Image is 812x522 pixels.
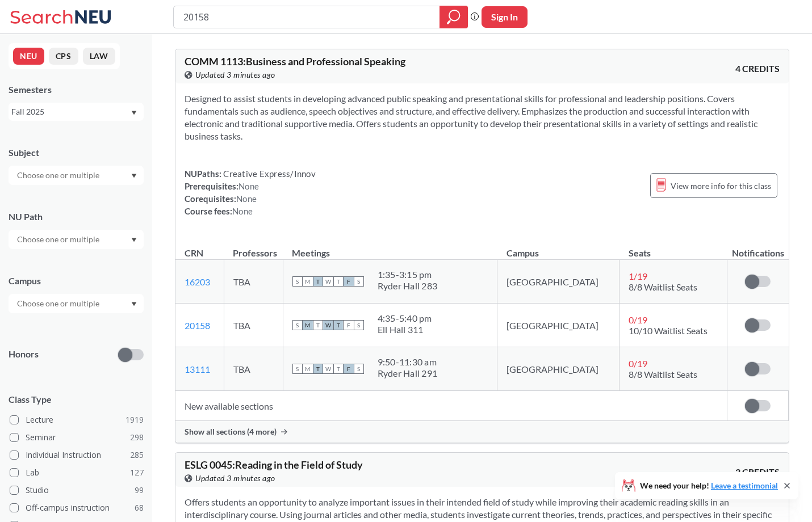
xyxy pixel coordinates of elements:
span: 0 / 19 [629,314,647,325]
span: M [303,364,313,374]
div: 9:50 - 11:30 am [378,356,438,368]
span: W [323,364,333,374]
span: S [292,276,303,287]
td: [GEOGRAPHIC_DATA] [497,260,620,304]
div: Dropdown arrow [9,230,144,249]
span: 8/8 Waitlist Seats [629,369,697,380]
th: Meetings [283,235,497,260]
span: Show all sections (4 more) [185,427,277,437]
a: Leave a testimonial [711,481,778,490]
label: Lab [10,465,144,480]
span: None [236,193,257,204]
div: Ryder Hall 283 [378,280,438,292]
th: Professors [224,235,283,260]
input: Choose one or multiple [11,233,107,246]
span: 68 [135,502,144,514]
td: TBA [224,304,283,347]
svg: magnifying glass [447,9,461,25]
span: Updated 3 minutes ago [195,472,275,485]
div: Ell Hall 311 [378,324,432,335]
button: Sign In [482,6,528,28]
input: Choose one or multiple [11,297,107,310]
label: Seminar [10,430,144,445]
div: Fall 2025 [11,106,130,118]
span: 0 / 19 [629,358,647,369]
span: W [323,276,333,287]
span: T [313,320,323,330]
span: Class Type [9,393,144,406]
span: T [313,276,323,287]
span: Creative Express/Innov [221,169,316,179]
svg: Dropdown arrow [131,174,137,178]
th: Seats [620,235,727,260]
span: S [354,320,364,330]
span: F [344,276,354,287]
div: Fall 2025Dropdown arrow [9,103,144,121]
span: M [303,320,313,330]
td: TBA [224,347,283,391]
span: 1919 [125,414,144,426]
div: 1:35 - 3:15 pm [378,269,438,280]
p: Honors [9,348,39,361]
th: Notifications [727,235,789,260]
span: 4 CREDITS [735,62,780,75]
div: magnifying glass [440,6,468,28]
label: Lecture [10,412,144,427]
span: T [333,276,344,287]
svg: Dropdown arrow [131,302,137,306]
div: Subject [9,146,144,159]
span: None [232,206,253,216]
span: COMM 1113 : Business and Professional Speaking [185,55,405,68]
span: View more info for this class [671,179,771,193]
div: Ryder Hall 291 [378,368,438,379]
div: Show all sections (4 more) [175,421,789,443]
button: LAW [83,48,115,65]
td: [GEOGRAPHIC_DATA] [497,304,620,347]
div: CRN [185,247,203,259]
th: Campus [497,235,620,260]
div: NU Path [9,211,144,223]
span: S [292,364,303,374]
span: 298 [130,431,144,444]
div: Semesters [9,83,144,96]
td: TBA [224,260,283,304]
span: M [303,276,313,287]
span: W [323,320,333,330]
span: F [344,320,354,330]
span: T [333,364,344,374]
button: CPS [49,48,78,65]
span: ESLG 0045 : Reading in the Field of Study [185,458,363,471]
span: Updated 3 minutes ago [195,69,275,81]
span: 127 [130,466,144,479]
label: Studio [10,483,144,498]
button: NEU [13,48,44,65]
span: 285 [130,449,144,461]
a: 16203 [185,276,210,287]
span: 10/10 Waitlist Seats [629,325,708,336]
span: 99 [135,484,144,496]
span: None [238,181,259,191]
a: 13111 [185,364,210,374]
div: Dropdown arrow [9,294,144,313]
span: T [333,320,344,330]
span: 8/8 Waitlist Seats [629,281,697,292]
div: Campus [9,275,144,287]
div: NUPaths: Prerequisites: Corequisites: Course fees: [185,167,316,217]
div: 4:35 - 5:40 pm [378,313,432,324]
span: S [354,364,364,374]
a: 20158 [185,320,210,331]
span: 3 CREDITS [735,466,780,478]
label: Off-campus instruction [10,500,144,515]
svg: Dropdown arrow [131,111,137,115]
section: Designed to assist students in developing advanced public speaking and presentational skills for ... [185,92,780,142]
td: [GEOGRAPHIC_DATA] [497,347,620,391]
span: S [292,320,303,330]
input: Class, professor, course number, "phrase" [182,7,432,27]
label: Individual Instruction [10,448,144,462]
span: S [354,276,364,287]
td: New available sections [175,391,727,421]
div: Dropdown arrow [9,166,144,185]
span: F [344,364,354,374]
span: We need your help! [640,482,778,490]
input: Choose one or multiple [11,169,107,182]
